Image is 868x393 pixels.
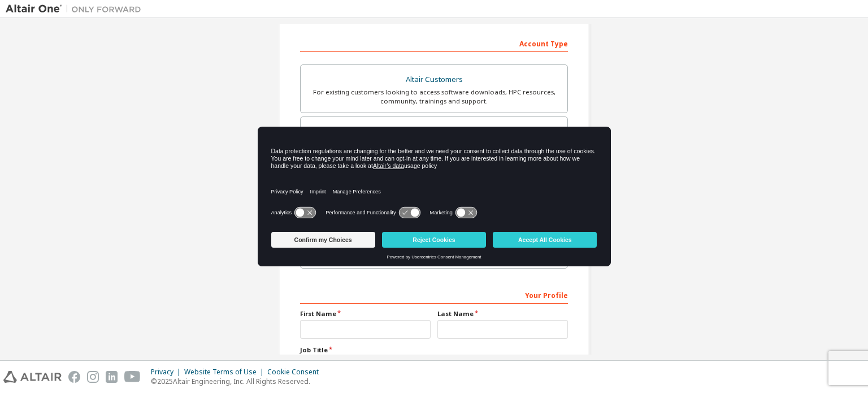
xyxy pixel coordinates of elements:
img: altair_logo.svg [3,371,62,383]
img: youtube.svg [124,371,141,383]
div: Account Type [300,34,568,52]
div: Website Terms of Use [184,368,267,377]
img: facebook.svg [68,371,80,383]
div: Privacy [151,368,184,377]
label: Last Name [437,309,568,318]
div: Cookie Consent [267,368,325,377]
div: Altair Customers [307,72,561,88]
img: Altair One [6,3,147,15]
label: Job Title [300,346,568,355]
p: © 2025 Altair Engineering, Inc. All Rights Reserved. [151,377,325,386]
img: instagram.svg [87,371,99,383]
img: linkedin.svg [106,371,118,383]
div: Students [307,124,561,140]
div: For existing customers looking to access software downloads, HPC resources, community, trainings ... [307,88,561,106]
label: First Name [300,309,431,318]
div: Your Profile [300,286,568,304]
